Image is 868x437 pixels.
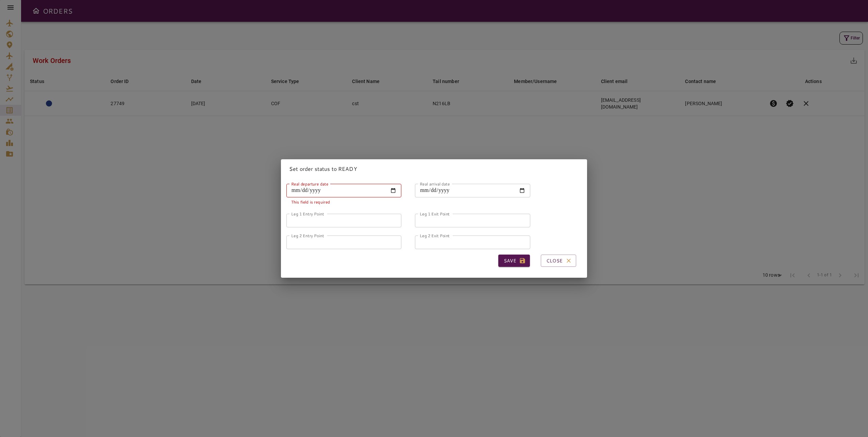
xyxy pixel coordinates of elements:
label: Leg 2 Entry Point [291,232,324,238]
p: Set order status to READY [289,165,579,173]
label: Real departure date [291,181,328,187]
label: Leg 1 Entry Point [291,211,324,216]
button: Save [498,255,530,267]
button: Close [541,255,576,267]
p: This field is required [291,199,397,206]
label: Real arrival date [420,181,450,187]
label: Leg 2 Exit Point [420,232,450,238]
label: Leg 1 Exit Point [420,211,450,216]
